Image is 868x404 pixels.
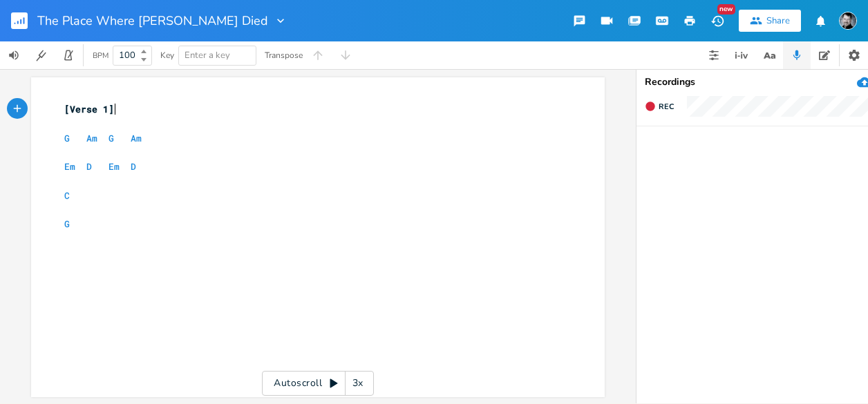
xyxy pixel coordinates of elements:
[659,102,674,112] span: Rec
[346,371,370,396] div: 3x
[131,160,136,173] span: D
[717,4,735,15] div: New
[64,103,114,115] span: [Verse 1]
[265,51,303,59] div: Transpose
[64,189,70,202] span: C
[108,132,114,144] span: G
[160,51,174,59] div: Key
[37,15,268,27] span: The Place Where [PERSON_NAME] Died
[766,15,790,27] div: Share
[64,132,70,144] span: G
[93,52,108,59] div: BPM
[262,371,374,396] div: Autoscroll
[185,49,230,61] span: Enter a key
[108,160,120,173] span: Em
[704,8,731,33] button: New
[64,218,70,230] span: G
[86,132,97,144] span: Am
[639,95,679,117] button: Rec
[86,160,92,173] span: D
[839,12,857,30] img: Timothy James
[131,132,142,144] span: Am
[64,160,75,173] span: Em
[739,10,801,32] button: Share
